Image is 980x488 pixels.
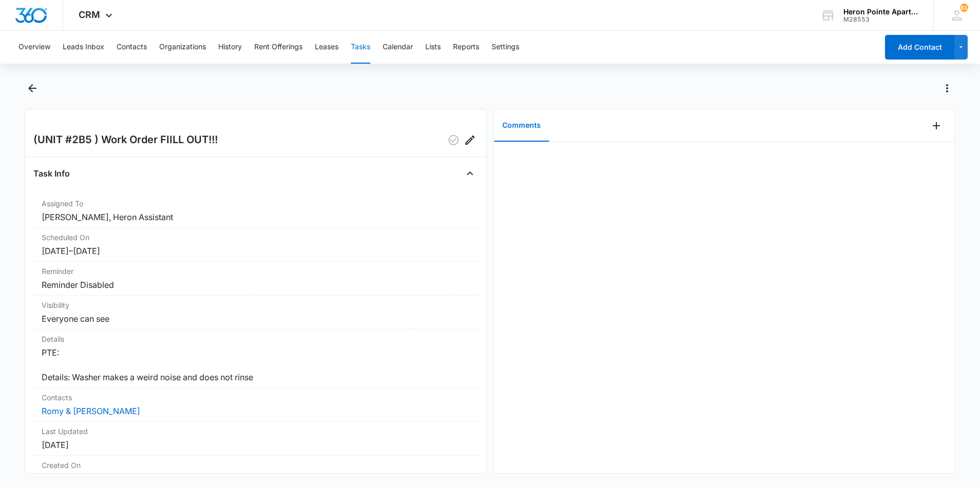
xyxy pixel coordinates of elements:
div: ReminderReminder Disabled [33,262,478,296]
button: Close [462,165,478,182]
dt: Created On [42,460,470,471]
div: Last Updated[DATE] [33,422,478,456]
button: Add Contact [885,35,954,60]
dd: [DATE] [42,473,470,485]
div: account id [843,16,918,23]
dd: [DATE] – [DATE] [42,245,470,257]
div: Assigned To[PERSON_NAME], Heron Assistant [33,194,478,228]
button: Reports [453,31,479,64]
dd: [PERSON_NAME], Heron Assistant [42,211,470,223]
span: 81 [960,4,968,12]
button: Leases [315,31,338,64]
div: Scheduled On[DATE]–[DATE] [33,228,478,262]
button: Overview [18,31,50,64]
button: Leads Inbox [63,31,104,64]
button: Contacts [117,31,147,64]
dd: Reminder Disabled [42,279,470,291]
button: Edit [462,132,478,148]
button: Organizations [159,31,206,64]
dt: Reminder [42,266,470,277]
dt: Contacts [42,392,470,403]
button: Calendar [383,31,413,64]
div: ContactsRomy & [PERSON_NAME] [33,388,478,422]
a: Romy & [PERSON_NAME] [42,406,140,416]
button: Settings [492,31,519,64]
button: Tasks [351,31,370,64]
div: VisibilityEveryone can see [33,296,478,329]
dd: Everyone can see [42,313,470,325]
div: account name [843,8,918,16]
dt: Visibility [42,300,470,310]
button: Add Comment [928,118,945,134]
dd: PTE: Details: Washer makes a weird noise and does not rinse [42,346,470,383]
dt: Details [42,334,470,344]
button: Comments [494,110,549,142]
button: Rent Offerings [254,31,303,64]
h2: (UNIT #2B5 ) Work Order FIILL OUT!!! [33,132,218,148]
dt: Last Updated [42,426,470,437]
dt: Assigned To [42,198,470,209]
span: CRM [79,9,100,20]
div: notifications count [960,4,968,12]
button: Lists [425,31,441,64]
dd: [DATE] [42,439,470,451]
div: DetailsPTE: Details: Washer makes a weird noise and does not rinse [33,329,478,388]
button: History [218,31,242,64]
h4: Task Info [33,167,70,180]
button: Back [25,80,41,96]
dt: Scheduled On [42,232,470,243]
button: Actions [939,80,955,96]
